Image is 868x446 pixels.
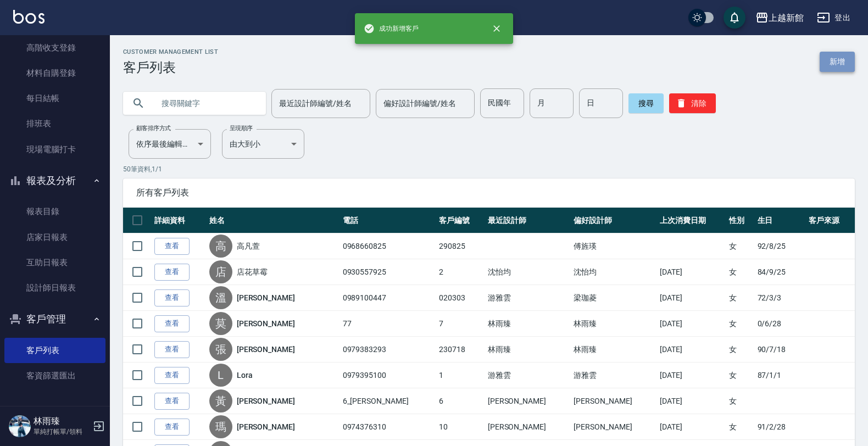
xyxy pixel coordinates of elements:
td: 10 [436,414,485,440]
a: 每日結帳 [4,86,105,111]
td: 女 [726,388,754,414]
th: 偏好設計師 [571,208,657,233]
a: [PERSON_NAME] [237,344,295,355]
th: 最近設計師 [485,208,571,233]
p: 單純打帳單/領料 [34,427,90,437]
th: 上次消費日期 [657,208,726,233]
button: close [485,16,509,41]
a: Lora [237,370,253,381]
a: [PERSON_NAME] [237,318,295,329]
td: [DATE] [657,337,726,363]
td: 傅旌瑛 [571,233,657,259]
td: 0974376310 [340,414,436,440]
td: 林雨臻 [571,337,657,363]
td: 梁珈菱 [571,285,657,311]
a: 材料自購登錄 [4,60,105,86]
td: 290825 [436,233,485,259]
div: 上越新館 [769,11,804,25]
td: 林雨臻 [485,311,571,337]
td: 女 [726,337,754,363]
h5: 林雨臻 [34,416,90,427]
td: [PERSON_NAME] [485,388,571,414]
a: 查看 [154,367,190,384]
td: 77 [340,311,436,337]
th: 客戶來源 [806,208,855,233]
td: 游雅雲 [571,363,657,388]
label: 顧客排序方式 [136,124,171,132]
span: 所有客戶列表 [136,187,842,198]
td: [DATE] [657,311,726,337]
td: 林雨臻 [485,337,571,363]
h3: 客戶列表 [123,60,218,75]
img: Logo [13,10,44,24]
td: [DATE] [657,363,726,388]
a: [PERSON_NAME] [237,292,295,303]
div: 黃 [209,389,232,412]
a: 查看 [154,419,190,436]
td: 1 [436,363,485,388]
th: 性別 [726,208,754,233]
a: 現場電腦打卡 [4,137,105,162]
td: 沈怡均 [485,259,571,285]
td: 沈怡均 [571,259,657,285]
div: 店 [209,260,232,283]
a: 查看 [154,289,190,306]
td: [DATE] [657,388,726,414]
h2: Customer Management List [123,48,218,55]
div: L [209,364,232,387]
a: 新增 [820,52,855,72]
a: 查看 [154,341,190,358]
div: 張 [209,338,232,361]
a: 查看 [154,393,190,410]
td: 6_[PERSON_NAME] [340,388,436,414]
td: 90/7/18 [755,337,806,363]
button: 客戶管理 [4,305,105,333]
td: [DATE] [657,285,726,311]
a: 高階收支登錄 [4,35,105,60]
button: 上越新館 [751,7,808,29]
td: 女 [726,285,754,311]
label: 呈現順序 [230,124,253,132]
td: 0930557925 [340,259,436,285]
a: 設計師日報表 [4,275,105,300]
a: 互助日報表 [4,250,105,275]
td: 0989100447 [340,285,436,311]
th: 詳細資料 [152,208,207,233]
td: 72/3/3 [755,285,806,311]
td: [PERSON_NAME] [571,414,657,440]
td: 林雨臻 [571,311,657,337]
td: 女 [726,259,754,285]
th: 客戶編號 [436,208,485,233]
a: 報表目錄 [4,199,105,224]
td: 020303 [436,285,485,311]
td: 92/8/25 [755,233,806,259]
td: 6 [436,388,485,414]
a: 店花草霉 [237,266,268,277]
td: 女 [726,311,754,337]
div: 莫 [209,312,232,335]
button: 登出 [813,8,855,28]
div: 高 [209,235,232,258]
a: 客資篩選匯出 [4,363,105,388]
td: 0/6/28 [755,311,806,337]
p: 50 筆資料, 1 / 1 [123,164,855,174]
td: 0979395100 [340,363,436,388]
td: 女 [726,414,754,440]
th: 電話 [340,208,436,233]
th: 生日 [755,208,806,233]
a: [PERSON_NAME] [237,395,295,406]
div: 瑪 [209,415,232,438]
a: 高凡萱 [237,241,260,252]
td: 女 [726,233,754,259]
a: 查看 [154,238,190,255]
td: [PERSON_NAME] [485,414,571,440]
div: 由大到小 [222,129,304,159]
a: 客戶列表 [4,338,105,363]
button: 搜尋 [628,93,664,113]
td: 91/2/28 [755,414,806,440]
a: 查看 [154,264,190,281]
a: 店家日報表 [4,225,105,250]
button: 報表及分析 [4,166,105,195]
td: 0979383293 [340,337,436,363]
td: 游雅雲 [485,363,571,388]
